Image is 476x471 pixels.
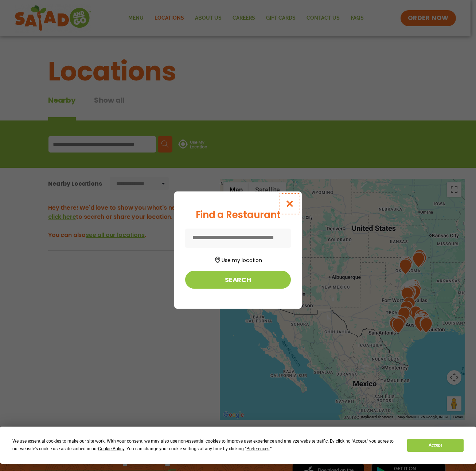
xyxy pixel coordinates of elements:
[12,438,398,453] div: We use essential cookies to make our site work. With your consent, we may also use non-essential ...
[246,446,269,451] span: Preferences
[185,254,291,264] button: Use my location
[185,208,291,222] div: Find a Restaurant
[185,271,291,289] button: Search
[278,191,302,216] button: Close modal
[98,446,124,451] span: Cookie Policy
[407,439,463,452] button: Accept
